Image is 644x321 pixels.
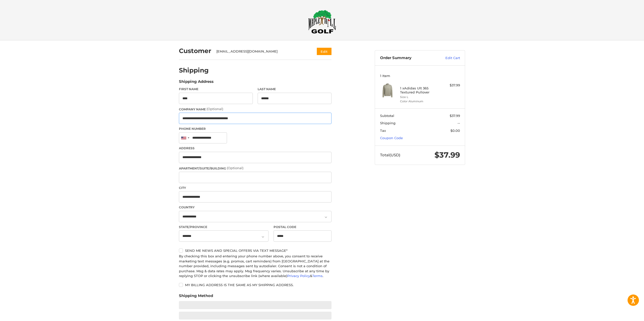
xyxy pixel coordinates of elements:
h4: 1 x Adidas Ult 365 Textured Pullover [400,86,439,94]
label: City [179,186,331,190]
li: Size L [400,95,439,99]
label: Company Name [179,107,331,112]
small: (Optional) [227,166,243,170]
legend: Shipping Method [179,293,213,301]
a: Privacy Policy [287,274,310,278]
div: United States: +1 [179,133,191,143]
span: $0.00 [450,129,460,133]
a: Coupon Code [380,136,403,140]
label: Phone Number [179,127,331,131]
li: Color Aluminum [400,99,439,104]
h3: Order Summary [380,56,434,61]
label: Apartment/Suite/Building [179,166,331,171]
button: Edit [317,48,331,55]
span: $37.99 [450,114,460,118]
label: Address [179,146,331,151]
div: By checking this box and entering your phone number above, you consent to receive marketing text ... [179,254,331,279]
div: [EMAIL_ADDRESS][DOMAIN_NAME] [216,49,307,54]
label: Postal Code [274,225,332,229]
label: State/Province [179,225,268,229]
a: Terms [312,274,323,278]
small: (Optional) [206,107,223,111]
span: Shipping [380,121,396,125]
label: My billing address is the same as my shipping address. [179,283,331,287]
a: Edit Cart [434,56,460,61]
label: Country [179,205,331,210]
span: Total (USD) [380,153,400,157]
legend: Shipping Address [179,79,214,87]
h2: Customer [179,47,211,55]
label: Send me news and special offers via text message* [179,249,331,253]
span: Tax [380,129,386,133]
div: $37.99 [440,83,460,88]
span: -- [458,121,460,125]
h2: Shipping [179,66,209,74]
label: Last Name [258,87,331,91]
label: First Name [179,87,253,91]
span: Subtotal [380,114,394,118]
img: Maple Hill Golf [308,10,336,34]
h3: 1 Item [380,74,460,78]
span: $37.99 [434,150,460,160]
